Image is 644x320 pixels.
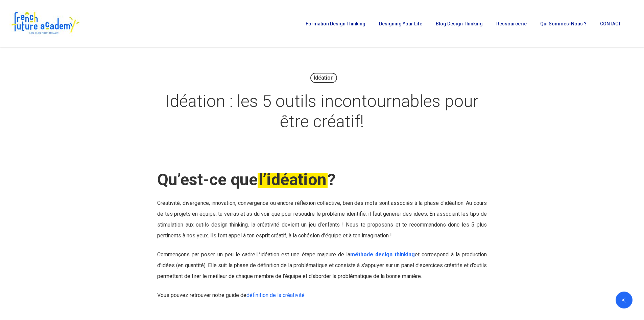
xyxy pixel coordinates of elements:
[306,21,365,26] span: Formation Design Thinking
[432,21,486,26] a: Blog Design Thinking
[496,21,527,26] span: Ressourcerie
[157,200,487,228] span: Créativité, divergence, innovation, convergence ou encore réflexion collective, bien des mots son...
[350,251,415,258] a: méthode design thinking
[157,290,487,301] p: Vous pouvez retrouver notre guide de .
[157,221,487,239] span: a créativité devient un jeu d’enfants ! Nous te proposons et te recommandons donc les 5 plus pert...
[540,21,587,26] span: Qui sommes-nous ?
[153,84,491,138] h1: Idéation : les 5 outils incontournables pour être créatif!
[157,251,487,279] span: L’idéation est une étape majeure de la et correspond à la production d’idées (en quantité). Elle ...
[537,21,590,26] a: Qui sommes-nous ?
[376,21,426,26] a: Designing Your Life
[157,170,487,190] h2: Qu’est-ce que ?
[302,21,369,26] a: Formation Design Thinking
[157,251,256,258] span: Commençons par poser un peu le cadre.
[310,73,337,83] a: Idéation
[436,21,483,26] span: Blog Design Thinking
[597,21,624,26] a: CONTACT
[600,21,621,26] span: CONTACT
[493,21,530,26] a: Ressourcerie
[258,170,328,189] em: l’idéation
[246,292,305,298] a: définition de la créativité
[9,10,81,37] img: French Future Academy
[379,21,422,26] span: Designing Your Life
